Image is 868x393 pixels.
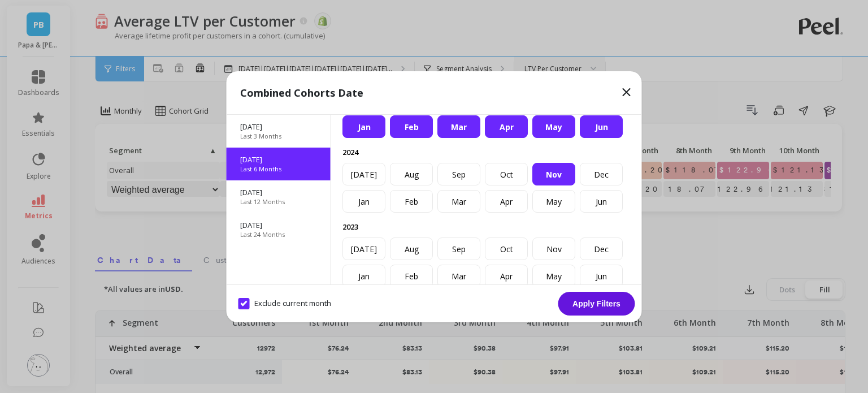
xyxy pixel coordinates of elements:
div: Feb [390,190,433,213]
p: [DATE] [240,220,317,230]
div: Nov [532,163,575,185]
div: Apr [485,265,528,287]
div: Jun [580,265,623,287]
div: Mar [437,190,480,213]
div: Nov [532,237,575,260]
div: Jan [342,190,385,213]
div: Apr [485,115,528,138]
div: Dec [580,163,623,185]
div: Jun [580,115,623,138]
div: [DATE] [342,237,385,260]
div: Mar [437,115,480,138]
div: Jun [580,190,623,213]
div: Feb [390,115,433,138]
p: Last 24 Months [240,230,285,239]
p: 2024 [342,147,631,157]
p: Combined Cohorts Date [240,85,363,101]
div: [DATE] [342,163,385,185]
div: Jan [342,115,385,138]
p: [DATE] [240,187,317,197]
div: Mar [437,265,480,287]
div: Apr [485,190,528,213]
div: May [532,115,575,138]
div: Oct [485,163,528,185]
div: May [532,265,575,287]
p: Last 3 Months [240,132,281,141]
p: [DATE] [240,154,317,165]
div: Sep [437,237,480,260]
div: Aug [390,237,433,260]
button: Apply Filters [558,292,635,316]
div: Sep [437,163,480,185]
div: May [532,190,575,213]
div: Oct [485,237,528,260]
p: Last 12 Months [240,197,285,206]
p: 2023 [342,222,631,232]
span: Exclude current month [238,298,331,309]
p: [DATE] [240,122,317,132]
p: Last 6 Months [240,165,281,174]
div: Jan [342,265,385,287]
div: Dec [580,237,623,260]
div: Feb [390,265,433,287]
div: Aug [390,163,433,185]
